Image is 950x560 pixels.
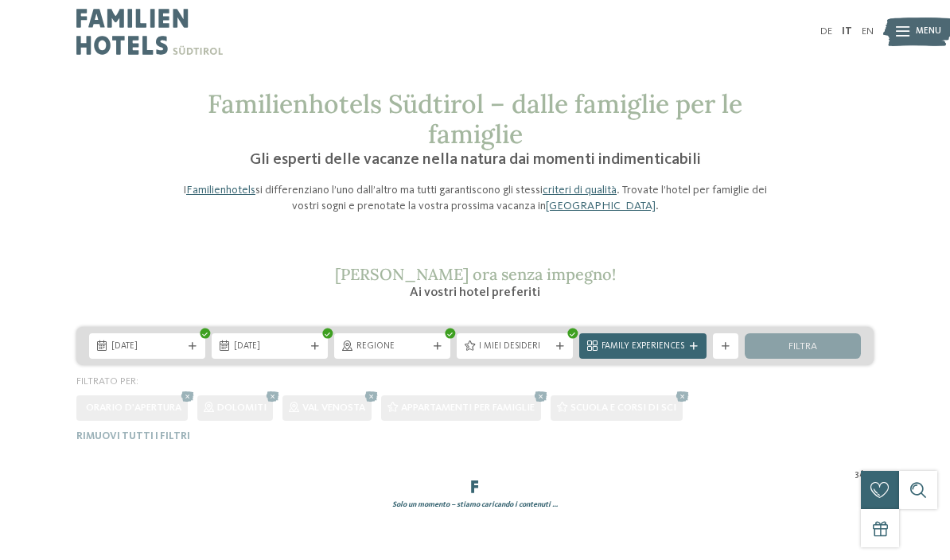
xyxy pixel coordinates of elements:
a: criteri di qualità [543,185,617,196]
span: / [859,469,863,481]
p: I si differenziano l’uno dall’altro ma tutti garantiscono gli stessi . Trovate l’hotel per famigl... [173,182,777,214]
a: IT [842,26,852,37]
span: Regione [356,340,428,353]
a: EN [862,26,874,37]
span: Familienhotels Südtirol – dalle famiglie per le famiglie [208,87,742,150]
span: 3 [855,469,859,481]
span: Menu [916,25,941,38]
a: Familienhotels [186,185,255,196]
a: DE [820,26,832,37]
span: [PERSON_NAME] ora senza impegno! [335,264,616,284]
a: [GEOGRAPHIC_DATA] [546,200,656,212]
span: 27 [863,469,874,481]
div: Solo un momento – stiamo caricando i contenuti … [70,500,880,510]
span: Family Experiences [602,340,684,353]
span: Gli esperti delle vacanze nella natura dai momenti indimenticabili [250,152,701,168]
span: [DATE] [234,340,306,353]
span: Ai vostri hotel preferiti [410,286,540,299]
span: [DATE] [111,340,183,353]
span: I miei desideri [479,340,551,353]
